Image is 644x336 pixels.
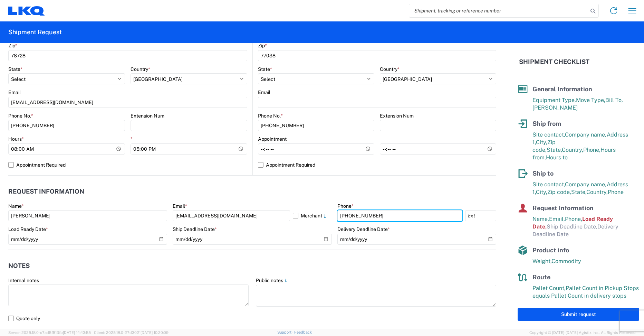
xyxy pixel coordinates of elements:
span: Company name, [565,131,607,138]
span: Ship to [532,170,554,177]
label: Appointment Required [258,159,497,170]
span: Pallet Count in Pickup Stops equals Pallet Count in delivery stops [532,285,639,299]
span: Bill To, [605,97,623,103]
label: Load Ready Date [8,226,48,232]
span: Email, [549,216,565,222]
span: Site contact, [532,181,565,188]
span: Equipment Type, [532,97,576,103]
label: Extension Num [380,113,414,119]
label: Phone No. [8,113,33,119]
span: City, [536,189,547,195]
span: Server: 2025.18.0-c7ad5f513fb [8,330,91,335]
span: Request Information [532,204,594,212]
span: Name, [532,216,549,222]
label: Country [131,66,150,72]
span: General Information [532,85,592,93]
span: Phone, [565,216,582,222]
span: State, [571,189,586,195]
label: Email [8,89,21,95]
span: Copyright © [DATE]-[DATE] Agistix Inc., All Rights Reserved [529,329,636,336]
h2: Notes [8,262,30,269]
span: Country, [586,189,608,195]
label: Internal notes [8,277,39,283]
input: Ext [465,210,496,221]
span: State, [547,147,562,153]
input: Shipment, tracking or reference number [409,4,588,17]
h2: Shipment Checklist [519,58,589,66]
span: Route [532,273,550,281]
a: Support [277,330,295,334]
label: Phone [337,203,354,209]
span: Country, [562,147,583,153]
span: Ship Deadline Date, [547,223,597,230]
span: Pallet Count, [532,285,566,291]
span: Site contact, [532,131,565,138]
label: Appointment Required [8,159,247,170]
label: State [258,66,272,72]
span: Commodity [551,258,581,264]
label: Phone No. [258,113,283,119]
label: Public notes [256,277,289,283]
label: Quote only [8,313,496,324]
button: Submit request [518,308,639,321]
label: Email [173,203,187,209]
label: Delivery Deadline Date [337,226,390,232]
span: Ship from [532,120,561,127]
label: Merchant [293,210,332,221]
label: Name [8,203,24,209]
label: Zip [258,43,267,49]
label: Zip [8,43,17,49]
label: State [8,66,22,72]
span: Phone [608,189,624,195]
label: Ship Deadline Date [173,226,217,232]
span: Zip code, [547,189,571,195]
span: Weight, [532,258,551,264]
label: Country [380,66,400,72]
label: Hours [8,136,24,142]
span: Product info [532,246,569,254]
span: Company name, [565,181,607,188]
label: Appointment [258,136,287,142]
span: Client: 2025.18.0-27d3021 [94,330,169,335]
span: [DATE] 10:20:09 [141,330,169,335]
a: Feedback [294,330,312,334]
h2: Request Information [8,188,84,195]
span: City, [536,139,547,146]
span: Phone, [583,147,600,153]
span: [PERSON_NAME] [532,104,578,111]
label: Extension Num [131,113,164,119]
span: Move Type, [576,97,605,103]
span: Hours to [546,154,568,161]
h2: Shipment Request [8,28,62,36]
span: [DATE] 14:43:55 [63,330,91,335]
label: Email [258,89,270,95]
